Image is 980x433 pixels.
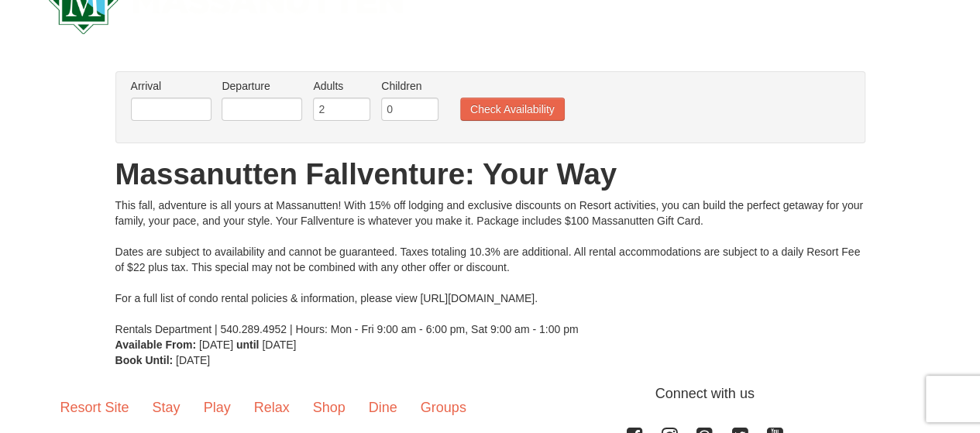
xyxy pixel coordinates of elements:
span: [DATE] [199,338,233,351]
label: Arrival [131,78,211,94]
label: Departure [222,78,302,94]
strong: Book Until: [115,354,174,366]
div: This fall, adventure is all yours at Massanutten! With 15% off lodging and exclusive discounts on... [115,198,865,337]
span: [DATE] [262,338,296,351]
label: Children [381,78,438,94]
a: Play [192,383,242,431]
button: Check Availability [460,98,565,121]
label: Adults [313,78,370,94]
a: Groups [409,383,478,431]
a: Relax [242,383,301,431]
strong: until [236,338,260,351]
a: Shop [301,383,357,431]
a: Stay [141,383,192,431]
a: Resort Site [49,383,141,431]
a: Dine [357,383,409,431]
strong: Available From: [115,338,197,351]
h1: Massanutten Fallventure: Your Way [115,159,865,190]
p: Connect with us [49,383,932,404]
span: [DATE] [176,354,210,366]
